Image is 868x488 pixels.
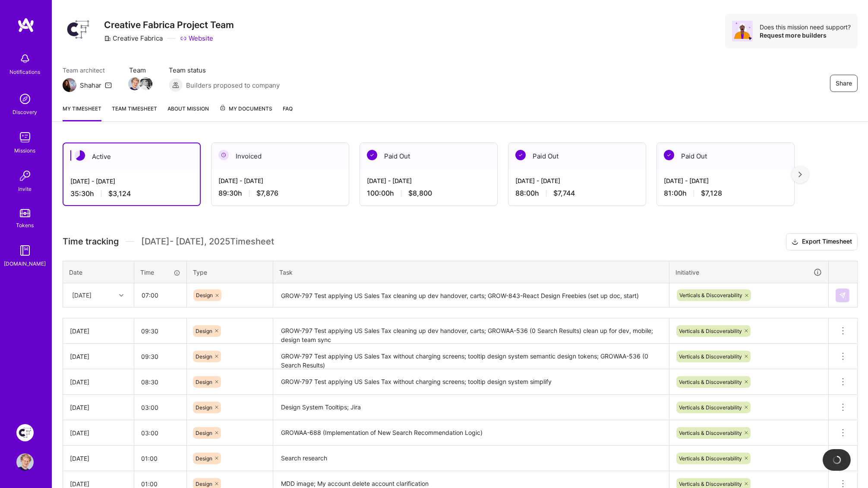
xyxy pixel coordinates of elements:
[10,67,41,76] div: Notifications
[169,78,183,92] img: Builders proposed to company
[15,146,36,155] div: Missions
[16,424,34,441] img: Creative Fabrica Project Team
[679,379,742,385] span: Verticals & Discoverability
[63,14,94,45] img: Company Logo
[63,66,112,75] span: Team architect
[167,104,209,121] a: About Mission
[360,143,497,169] div: Paid Out
[119,293,123,298] i: icon Chevron
[283,104,293,121] a: FAQ
[256,189,278,198] span: $7,876
[274,421,668,445] textarea: GROWAA-688 (Implementation of New Search Recommendation Logic)
[63,104,101,121] a: My timesheet
[515,176,639,185] div: [DATE] - [DATE]
[196,404,212,411] span: Design
[19,184,32,193] div: Invite
[4,259,46,268] div: [DOMAIN_NAME]
[16,167,34,184] img: Invite
[196,430,212,436] span: Design
[679,353,742,360] span: Verticals & Discoverability
[219,104,272,114] span: My Documents
[129,76,140,91] a: Team Member Avatar
[679,455,742,462] span: Verticals & Discoverability
[508,143,646,169] div: Paid Out
[367,176,490,185] div: [DATE] - [DATE]
[141,236,274,247] span: [DATE] - [DATE] , 2025 Timesheet
[70,403,127,412] div: [DATE]
[16,50,34,67] img: bell
[675,267,822,277] div: Initiative
[14,424,36,441] a: Creative Fabrica Project Team
[836,79,852,88] span: Share
[701,189,722,198] span: $7,128
[104,35,111,42] i: icon CompanyGray
[70,428,127,437] div: [DATE]
[134,447,186,470] input: HH:MM
[187,261,273,283] th: Type
[16,242,34,259] img: guide book
[831,454,843,466] img: loading
[553,189,575,198] span: $7,744
[196,353,212,360] span: Design
[196,292,213,298] span: Design
[515,150,526,160] img: Paid Out
[80,81,101,90] div: Shahar
[274,345,668,368] textarea: GROW-797 Test applying US Sales Tax without charging screens; tooltip design system semantic desi...
[63,261,134,283] th: Date
[679,328,742,334] span: Verticals & Discoverability
[679,292,742,298] span: Verticals & Discoverability
[274,396,668,419] textarea: Design System Tooltips; Jira
[274,319,668,343] textarea: GROW-797 Test applying US Sales Tax cleaning up dev handover, carts; GROWAA-536 (0 Search Results...
[134,345,186,368] input: HH:MM
[70,377,127,387] div: [DATE]
[657,143,794,169] div: Paid Out
[836,288,850,302] div: null
[105,82,112,89] i: icon Mail
[63,78,76,92] img: Team Architect
[515,189,639,198] div: 88:00 h
[196,455,212,462] span: Design
[129,66,152,75] span: Team
[408,189,432,198] span: $8,800
[70,177,193,186] div: [DATE] - [DATE]
[664,176,787,185] div: [DATE] - [DATE]
[70,326,127,336] div: [DATE]
[17,17,35,33] img: logo
[839,292,846,299] img: Submit
[139,77,152,90] img: Team Member Avatar
[219,104,272,121] a: My Documents
[218,150,229,160] img: Invoiced
[112,104,157,121] a: Team timesheet
[63,236,119,247] span: Time tracking
[14,453,36,471] a: User Avatar
[274,447,668,470] textarea: Search research
[274,370,668,394] textarea: GROW-797 Test applying US Sales Tax without charging screens; tooltip design system simplify
[63,143,200,170] div: Active
[732,21,753,41] img: Avatar
[664,150,674,160] img: Paid Out
[104,19,234,30] h3: Creative Fabrica Project Team
[70,352,127,361] div: [DATE]
[70,454,127,463] div: [DATE]
[830,75,858,92] button: Share
[799,171,802,177] img: right
[679,404,742,411] span: Verticals & Discoverability
[13,108,38,117] div: Discovery
[135,284,186,307] input: HH:MM
[211,143,349,169] div: Invoiced
[180,34,213,43] a: Website
[134,421,186,444] input: HH:MM
[760,23,851,31] div: Does this mission need support?
[760,31,851,39] div: Request more builders
[196,328,212,334] span: Design
[134,320,186,342] input: HH:MM
[72,291,92,300] div: [DATE]
[16,221,34,230] div: Tokens
[128,77,141,90] img: Team Member Avatar
[274,284,668,307] textarea: GROW-797 Test applying US Sales Tax cleaning up dev handover, carts; GROW-843-React Design Freebi...
[196,379,212,385] span: Design
[169,66,280,75] span: Team status
[70,189,193,198] div: 35:30 h
[20,209,30,217] img: tokens
[140,76,152,91] a: Team Member Avatar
